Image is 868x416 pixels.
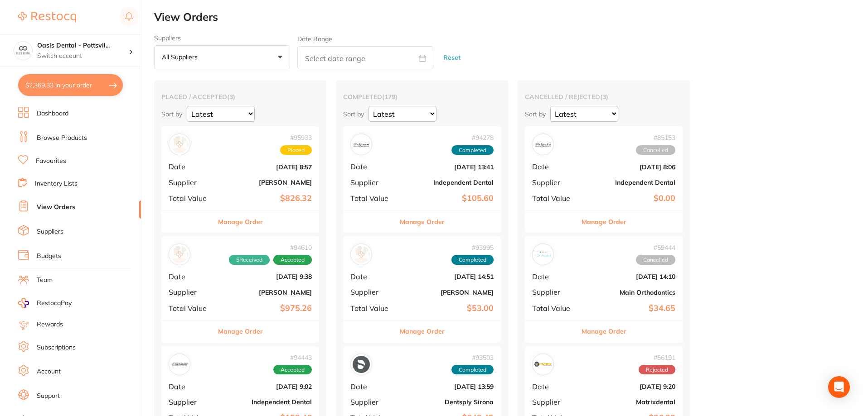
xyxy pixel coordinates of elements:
[350,398,396,406] span: Supplier
[221,383,312,390] b: [DATE] 9:02
[169,304,214,312] span: Total Value
[403,304,494,313] b: $53.00
[639,365,675,375] span: Rejected
[403,383,494,390] b: [DATE] 13:59
[350,163,396,171] span: Date
[525,93,683,101] h2: cancelled / rejected ( 3 )
[154,11,868,24] h2: View Orders
[532,273,577,281] span: Date
[18,7,76,28] a: Restocq Logo
[161,126,319,233] div: Henry Schein Halas#95933PlacedDate[DATE] 8:57Supplier[PERSON_NAME]Total Value$826.32Manage Order
[350,273,396,281] span: Date
[221,179,312,186] b: [PERSON_NAME]
[37,41,129,50] h4: Oasis Dental - Pottsville
[451,244,494,251] span: # 93995
[400,211,445,233] button: Manage Order
[280,145,312,155] span: Placed
[353,356,370,373] img: Dentsply Sirona
[451,255,494,265] span: Completed
[221,163,312,171] b: [DATE] 8:57
[18,12,76,23] img: Restocq Logo
[451,354,494,361] span: # 93503
[585,304,675,313] b: $34.65
[221,304,312,313] b: $975.26
[218,320,263,342] button: Manage Order
[18,298,29,308] img: RestocqPay
[403,398,494,406] b: Dentsply Sirona
[221,194,312,203] b: $826.32
[350,304,396,312] span: Total Value
[532,194,577,202] span: Total Value
[350,178,396,186] span: Supplier
[636,145,675,155] span: Cancelled
[636,244,675,251] span: # 59444
[403,194,494,203] b: $105.60
[169,194,214,202] span: Total Value
[37,227,63,236] a: Suppliers
[169,273,214,281] span: Date
[585,273,675,280] b: [DATE] 14:10
[169,178,214,186] span: Supplier
[534,136,552,153] img: Independent Dental
[154,34,290,42] label: Suppliers
[221,289,312,296] b: [PERSON_NAME]
[169,288,214,296] span: Supplier
[18,74,123,96] button: $2,369.33 in your order
[36,157,66,166] a: Favourites
[35,179,78,188] a: Inventory Lists
[441,46,463,70] button: Reset
[532,178,577,186] span: Supplier
[353,246,370,263] img: Henry Schein Halas
[161,93,319,101] h2: placed / accepted ( 3 )
[636,134,675,141] span: # 85153
[161,236,319,343] div: Henry Schein Halas#946105ReceivedAcceptedDate[DATE] 9:38Supplier[PERSON_NAME]Total Value$975.26Ma...
[169,163,214,171] span: Date
[37,320,63,329] a: Rewards
[534,356,552,373] img: Matrixdental
[451,145,494,155] span: Completed
[171,246,188,263] img: Henry Schein Halas
[37,52,129,61] p: Switch account
[582,211,626,233] button: Manage Order
[585,289,675,296] b: Main Orthodontics
[171,356,188,373] img: Independent Dental
[534,246,552,263] img: Main Orthodontics
[636,255,675,265] span: Cancelled
[403,273,494,280] b: [DATE] 14:51
[585,383,675,390] b: [DATE] 9:20
[273,255,312,265] span: Accepted
[532,398,577,406] span: Supplier
[273,365,312,375] span: Accepted
[400,320,445,342] button: Manage Order
[532,304,577,312] span: Total Value
[161,110,182,118] p: Sort by
[37,343,76,352] a: Subscriptions
[169,383,214,391] span: Date
[585,398,675,406] b: Matrixdental
[218,211,263,233] button: Manage Order
[229,255,270,265] span: Received
[582,320,626,342] button: Manage Order
[37,276,53,285] a: Team
[37,252,61,261] a: Budgets
[154,45,290,70] button: All suppliers
[532,163,577,171] span: Date
[585,179,675,186] b: Independent Dental
[18,298,72,308] a: RestocqPay
[297,46,433,69] input: Select date range
[585,194,675,203] b: $0.00
[350,288,396,296] span: Supplier
[343,110,364,118] p: Sort by
[273,354,312,361] span: # 94443
[37,392,60,401] a: Support
[403,179,494,186] b: Independent Dental
[229,244,312,251] span: # 94610
[343,93,501,101] h2: completed ( 179 )
[37,203,75,212] a: View Orders
[403,289,494,296] b: [PERSON_NAME]
[532,288,577,296] span: Supplier
[162,53,201,61] p: All suppliers
[14,42,32,60] img: Oasis Dental - Pottsville
[350,194,396,202] span: Total Value
[639,354,675,361] span: # 56191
